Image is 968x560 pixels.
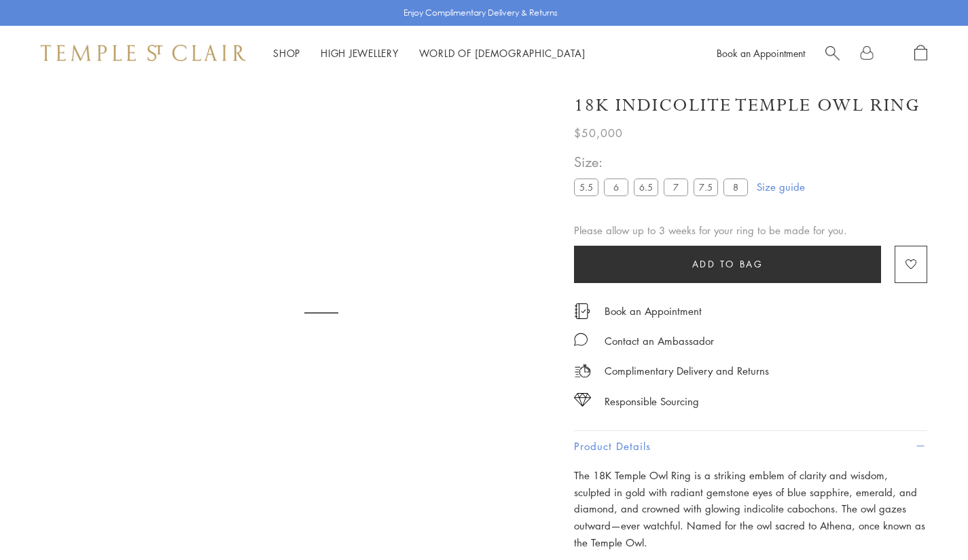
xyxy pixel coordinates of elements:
[404,6,558,20] p: Enjoy Complimentary Delivery & Returns
[273,46,300,60] a: ShopShop
[273,45,586,62] nav: Main navigation
[574,94,920,117] h1: 18K Indicolite Temple Owl Ring
[692,257,764,272] span: Add to bag
[574,246,881,283] button: Add to bag
[757,180,805,193] a: Size guide
[694,179,718,195] label: 7.5
[634,179,658,195] label: 6.5
[574,431,927,462] button: Product Details
[574,333,588,346] img: MessageIcon-01_2.svg
[664,179,688,195] label: 7
[574,362,591,379] img: icon_delivery.svg
[717,46,805,60] a: Book an Appointment
[321,46,399,60] a: High JewelleryHigh Jewellery
[574,468,925,549] span: The 18K Temple Owl Ring is a striking emblem of clarity and wisdom, sculpted in gold with radiant...
[574,303,590,319] img: icon_appointment.svg
[723,179,748,195] label: 8
[574,222,927,239] div: Please allow up to 3 weeks for your ring to be made for you.
[825,45,840,62] a: Search
[605,303,702,318] a: Book an Appointment
[604,179,628,195] label: 6
[605,393,699,410] div: Responsible Sourcing
[574,124,623,142] span: $50,000
[605,333,714,350] div: Contact an Ambassador
[574,393,591,407] img: icon_sourcing.svg
[914,45,927,62] a: Open Shopping Bag
[574,179,598,195] label: 5.5
[605,362,769,379] p: Complimentary Delivery and Returns
[419,46,586,60] a: World of [DEMOGRAPHIC_DATA]World of [DEMOGRAPHIC_DATA]
[574,151,753,173] span: Size:
[41,45,246,61] img: Temple St. Clair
